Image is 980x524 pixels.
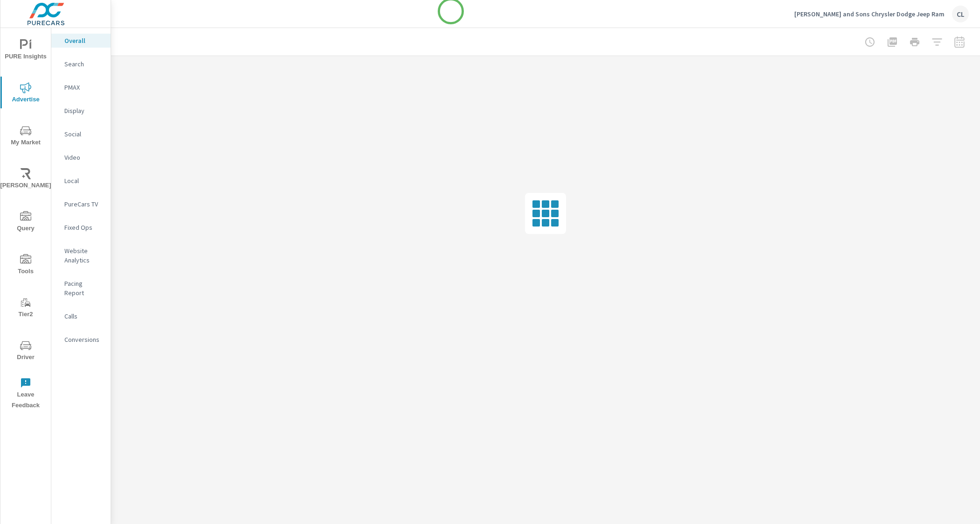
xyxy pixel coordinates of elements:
[51,150,111,164] div: Video
[64,36,103,45] p: Overall
[3,39,48,62] span: PURE Insights
[64,279,103,297] p: Pacing Report
[3,340,48,363] span: Driver
[64,312,103,321] p: Calls
[51,174,111,188] div: Local
[64,83,103,92] p: PMAX
[64,199,103,209] p: PureCars TV
[51,104,111,118] div: Display
[64,129,103,139] p: Social
[794,10,945,18] p: [PERSON_NAME] and Sons Chrysler Dodge Jeep Ram
[3,254,48,277] span: Tools
[952,6,969,22] div: CL
[51,220,111,234] div: Fixed Ops
[3,297,48,320] span: Tier2
[51,309,111,323] div: Calls
[51,276,111,300] div: Pacing Report
[64,246,103,265] p: Website Analytics
[51,34,111,48] div: Overall
[64,106,103,115] p: Display
[51,333,111,347] div: Conversions
[64,176,103,185] p: Local
[51,127,111,141] div: Social
[3,377,48,411] span: Leave Feedback
[51,244,111,267] div: Website Analytics
[51,57,111,71] div: Search
[3,168,48,191] span: [PERSON_NAME]
[0,28,51,415] div: nav menu
[3,125,48,148] span: My Market
[64,153,103,162] p: Video
[64,223,103,232] p: Fixed Ops
[51,80,111,94] div: PMAX
[51,197,111,211] div: PureCars TV
[3,211,48,234] span: Query
[64,59,103,69] p: Search
[3,82,48,105] span: Advertise
[64,335,103,344] p: Conversions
